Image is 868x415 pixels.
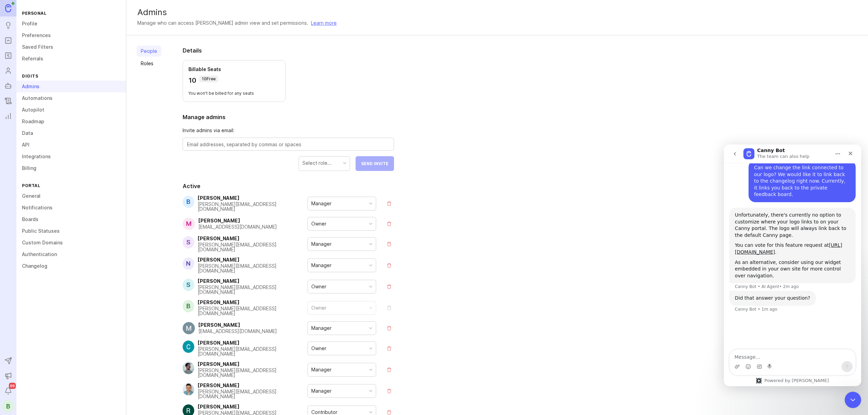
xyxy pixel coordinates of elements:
[183,127,394,134] span: Invite admins via email:
[16,202,126,214] a: Notifications
[311,304,326,312] div: Owner
[16,225,126,237] a: Public Statuses
[198,362,308,367] div: [PERSON_NAME]
[2,370,14,382] button: Announcements
[188,91,280,96] p: You won't be billed for any seats
[2,400,14,412] button: B
[198,196,308,200] div: [PERSON_NAME]
[16,139,126,151] a: API
[311,262,332,269] div: Manager
[16,30,126,41] a: Preferences
[16,9,126,18] div: Personal
[16,249,126,260] a: Authentication
[16,214,126,225] a: Boards
[198,300,308,305] div: [PERSON_NAME]
[198,257,308,262] div: [PERSON_NAME]
[198,218,277,223] div: [PERSON_NAME]
[16,127,126,139] a: Data
[183,257,194,270] div: N
[2,385,14,397] button: Notifications
[183,113,394,121] h2: Manage admins
[198,323,277,327] div: [PERSON_NAME]
[2,19,14,32] a: Ideas
[2,34,14,47] a: Portal
[16,162,126,174] a: Billing
[198,368,308,378] div: [PERSON_NAME][EMAIL_ADDRESS][DOMAIN_NAME]
[311,240,332,248] div: Manager
[198,224,277,229] div: [EMAIL_ADDRESS][DOMAIN_NAME]
[384,219,394,229] button: remove
[183,196,194,208] div: B
[183,218,195,230] div: M
[845,392,861,408] iframe: Intercom live chat
[198,389,308,399] div: [PERSON_NAME][EMAIL_ADDRESS][DOMAIN_NAME]
[198,202,308,211] div: [PERSON_NAME][EMAIL_ADDRESS][DOMAIN_NAME]
[16,92,126,104] a: Automations
[198,347,308,356] div: [PERSON_NAME][EMAIL_ADDRESS][DOMAIN_NAME]
[198,341,308,345] div: [PERSON_NAME]
[16,190,126,202] a: General
[198,383,308,388] div: [PERSON_NAME]
[137,19,308,27] div: Manage who can access [PERSON_NAME] admin view and set permissions.
[183,46,394,55] h2: Details
[384,303,394,313] button: remove
[16,181,126,190] div: Portal
[311,366,332,373] div: Manager
[188,66,280,73] p: Billable Seats
[311,324,332,332] div: Manager
[2,49,14,62] a: Roadmaps
[384,323,394,333] button: remove
[183,236,194,249] div: S
[16,260,126,272] a: Changelog
[384,365,394,374] button: remove
[2,95,14,107] a: Changelog
[2,110,14,122] a: Reporting
[182,383,195,395] img: Erik Leib
[182,341,195,353] img: Craig Walker
[198,279,308,284] div: [PERSON_NAME]
[311,345,326,352] div: Owner
[2,355,14,367] button: Send to Autopilot
[311,387,332,395] div: Manager
[137,8,857,16] div: Admins
[311,283,326,290] div: Owner
[384,261,394,270] button: remove
[16,237,126,249] a: Custom Domains
[182,362,195,374] img: Carlos
[198,329,277,334] div: [EMAIL_ADDRESS][DOMAIN_NAME]
[183,300,194,312] div: B
[2,65,14,77] a: Users
[384,386,394,396] button: remove
[2,80,14,92] a: Autopilot
[198,242,308,252] div: [PERSON_NAME][EMAIL_ADDRESS][DOMAIN_NAME]
[198,404,308,409] div: [PERSON_NAME]
[724,145,861,386] iframe: Intercom live chat
[16,18,126,30] a: Profile
[384,199,394,208] button: remove
[384,239,394,249] button: remove
[16,151,126,162] a: Integrations
[311,200,332,207] div: Manager
[183,322,195,334] img: Michelle Henley
[5,4,11,12] img: Canny Home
